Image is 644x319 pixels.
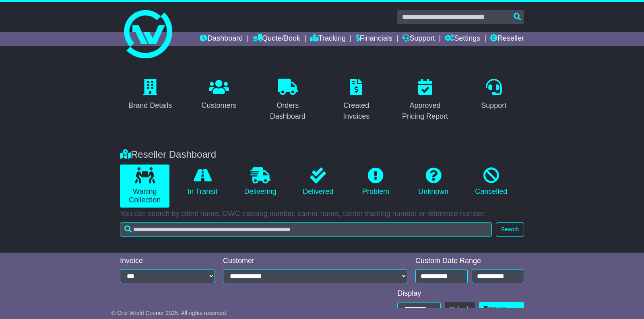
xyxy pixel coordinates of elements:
div: Customers [201,100,236,111]
div: Display [397,289,524,298]
a: Brand Details [123,76,177,114]
div: Customer [223,257,407,265]
a: Problem [351,165,400,199]
a: Tracking [310,32,346,46]
div: Invoice [120,257,215,265]
p: You can search by client name, OWC tracking number, carrier name, carrier tracking number or refe... [120,210,524,218]
button: Refresh [445,302,475,316]
a: Delivered [293,165,343,199]
a: Orders Dashboard [257,76,318,125]
a: Reseller [490,32,524,46]
a: Cancelled [466,165,516,199]
a: Quote/Book [253,32,300,46]
a: Support [402,32,435,46]
a: Created Invoices [326,76,387,125]
a: Customers [196,76,242,114]
a: CSV Report [479,302,524,316]
div: Reseller Dashboard [116,149,528,161]
a: Financials [356,32,392,46]
button: Search [496,222,524,237]
span: © One World Courier 2025. All rights reserved. [111,310,228,316]
a: In Transit [178,165,227,199]
div: Brand Details [128,100,172,111]
div: Orders Dashboard [262,100,313,122]
a: Unknown [409,165,458,199]
a: Dashboard [200,32,243,46]
div: Created Invoices [331,100,382,122]
div: Custom Date Range [415,257,524,265]
a: Approved Pricing Report [395,76,456,125]
a: Settings [445,32,480,46]
div: Approved Pricing Report [400,100,450,122]
a: Waiting Collection [120,165,169,208]
a: Delivering [235,165,285,199]
div: Support [481,100,506,111]
a: Support [476,76,512,114]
